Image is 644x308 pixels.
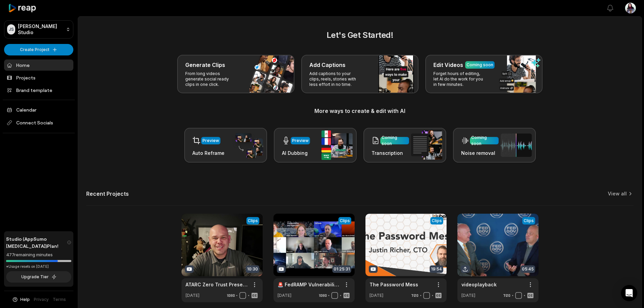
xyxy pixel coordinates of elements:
a: videoplayback [461,281,497,288]
img: auto_reframe.png [232,132,263,159]
h3: Transcription [372,149,409,157]
p: [PERSON_NAME] Studio [18,23,63,35]
a: Calendar [4,104,73,115]
h3: AI Dubbing [282,149,310,157]
h3: More ways to create & edit with AI [86,107,634,115]
img: ai_dubbing.png [321,131,353,160]
div: Preview [202,138,219,144]
h3: Add Captions [309,61,345,69]
h3: Edit Videos [433,61,463,69]
div: Open Intercom Messenger [621,285,637,301]
a: ATARC Zero Trust Presentation [186,281,248,288]
button: Create Project [4,44,73,55]
span: Help [20,297,30,303]
img: noise_removal.png [501,134,532,157]
h2: Let's Get Started! [86,29,634,41]
p: Add captions to your clips, reels, stories with less effort in no time. [309,71,362,87]
h2: Recent Projects [86,190,129,197]
a: Privacy [34,297,49,303]
a: The Password Mess [369,281,418,288]
p: Forget hours of editing, let AI do the work for you in few minutes. [433,71,486,87]
h3: Auto Reframe [192,149,224,157]
p: From long videos generate social ready clips in one click. [185,71,238,87]
a: 🚨 FedRAMP Vulnerability Management Special Event [278,281,340,288]
a: Terms [53,297,66,303]
div: Coming soon [382,135,408,147]
div: Coming soon [467,62,493,68]
button: Upgrade Tier [6,271,71,283]
div: Preview [292,138,309,144]
div: JS [7,24,15,34]
a: Projects [4,72,73,83]
img: transcription.png [411,131,442,160]
h3: Generate Clips [185,61,225,69]
button: Help [12,297,30,303]
a: View all [608,190,627,197]
a: Home [4,60,73,71]
span: Connect Socials [4,117,73,129]
div: Coming soon [471,135,497,147]
h3: Noise removal [461,149,499,157]
div: 477 remaining minutes [6,252,71,258]
a: Brand template [4,85,73,96]
div: *Usage resets on [DATE] [6,264,71,269]
span: Studio (AppSumo [MEDICAL_DATA]) Plan! [6,235,67,250]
